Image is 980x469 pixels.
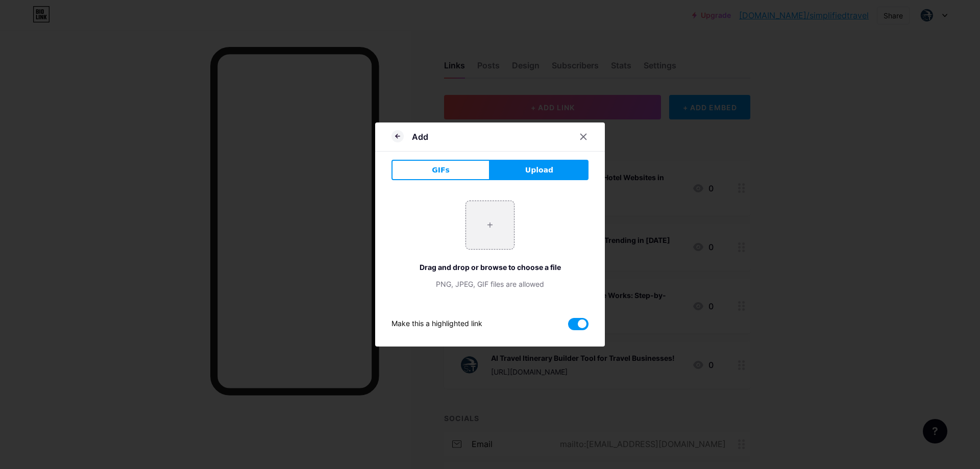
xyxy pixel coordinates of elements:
[490,160,589,180] button: Upload
[391,160,490,180] button: GIFs
[391,262,589,273] div: Drag and drop or browse to choose a file
[525,165,553,176] span: Upload
[432,165,450,176] span: GIFs
[412,131,428,143] div: Add
[391,279,589,289] div: PNG, JPEG, GIF files are allowed
[391,318,482,330] div: Make this a highlighted link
